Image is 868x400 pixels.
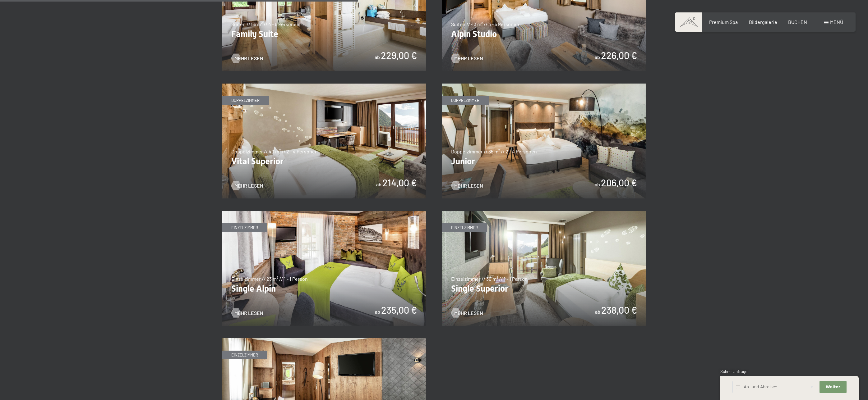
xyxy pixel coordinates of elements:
button: Weiter [820,381,846,393]
img: Vital Superior [222,84,427,198]
a: Premium Spa [709,19,738,25]
span: Mehr Lesen [454,182,483,189]
a: Single Relax [222,339,427,342]
a: Mehr Lesen [451,310,483,316]
span: Menü [830,19,843,25]
span: Weiter [826,384,840,390]
a: Mehr Lesen [231,310,263,316]
a: Mehr Lesen [231,55,263,62]
a: Bildergalerie [749,19,777,25]
a: Single Superior [442,211,646,215]
span: Schnellanfrage [720,369,747,374]
img: Single Superior [442,211,646,326]
a: BUCHEN [788,19,807,25]
a: Mehr Lesen [451,55,483,62]
a: Single Alpin [222,211,427,215]
a: Mehr Lesen [231,182,263,189]
a: Vital Superior [222,84,427,88]
span: Mehr Lesen [234,310,263,316]
a: Mehr Lesen [451,182,483,189]
span: Mehr Lesen [454,55,483,62]
img: Single Alpin [222,211,427,326]
span: Mehr Lesen [454,310,483,316]
img: Junior [442,84,646,198]
span: Mehr Lesen [234,182,263,189]
span: Mehr Lesen [234,55,263,62]
a: Junior [442,84,646,88]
